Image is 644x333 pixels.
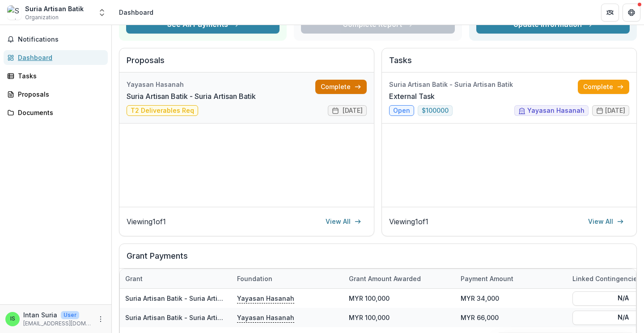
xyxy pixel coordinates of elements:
div: Grant [120,269,232,288]
a: View All [320,214,367,229]
div: MYR 100,000 [343,289,455,308]
div: Payment Amount [455,269,567,288]
p: Yayasan Hasanah [237,293,294,303]
a: Suria Artisan Batik - Suria Artisan Batik [125,314,246,321]
p: User [61,311,79,319]
div: Foundation [232,274,278,283]
button: Open entity switcher [96,4,108,21]
button: More [95,314,106,324]
span: Organization [25,13,59,21]
button: Notifications [4,32,108,47]
a: Proposals [4,87,108,102]
a: View All [583,214,629,229]
div: Suria Artisan Batik [25,4,84,13]
button: Partners [601,4,619,21]
button: Get Help [623,4,640,21]
a: Dashboard [4,50,108,65]
div: Intan Suria [10,316,15,322]
h2: Tasks [389,55,629,73]
p: Viewing 1 of 1 [389,216,428,227]
div: Dashboard [119,8,153,17]
div: Documents [18,108,101,117]
div: MYR 100,000 [343,308,455,327]
a: Complete [578,80,629,94]
nav: breadcrumb [115,6,157,19]
div: MYR 66,000 [455,308,567,327]
div: Grant amount awarded [343,274,426,283]
h2: Proposals [127,55,367,73]
img: Suria Artisan Batik [7,5,21,20]
div: Foundation [232,269,343,288]
a: Complete [315,80,367,94]
a: Suria Artisan Batik - Suria Artisan Batik [127,91,256,102]
p: Viewing 1 of 1 [127,216,166,227]
a: Documents [4,105,108,120]
div: Dashboard [18,53,101,62]
p: Yayasan Hasanah [237,312,294,322]
p: [EMAIL_ADDRESS][DOMAIN_NAME] [23,320,92,328]
div: Grant amount awarded [343,269,455,288]
div: Grant [120,274,148,283]
span: Notifications [18,36,104,43]
a: External Task [389,91,435,102]
div: Proposals [18,90,101,99]
h2: Grant Payments [127,251,629,268]
a: Suria Artisan Batik - Suria Artisan Batik [125,295,246,302]
p: Intan Suria [23,310,57,320]
div: Tasks [18,71,101,81]
div: MYR 34,000 [455,289,567,308]
a: Tasks [4,68,108,83]
div: Payment Amount [455,274,519,283]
